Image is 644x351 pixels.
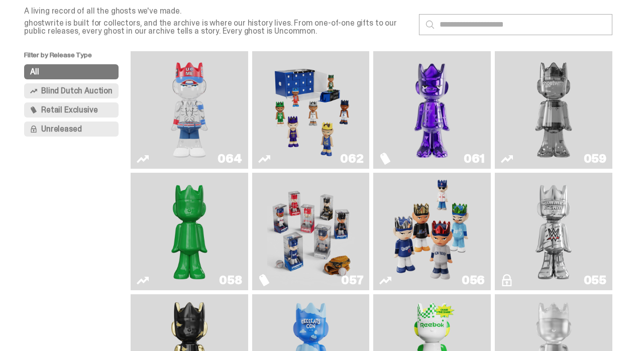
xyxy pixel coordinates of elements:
img: You Can't See Me [146,55,233,165]
div: 058 [219,274,242,286]
img: I Was There SummerSlam [510,177,597,286]
button: Unreleased [24,122,119,137]
div: 064 [218,153,242,165]
a: Game Face (2025) [258,177,364,286]
img: Game Face (2025) [267,177,355,286]
img: Game Face (2025) [267,55,355,165]
img: Schrödinger's ghost: Sunday Green [146,177,233,286]
span: Unreleased [41,125,81,133]
span: All [30,68,39,76]
p: Filter by Release Type [24,51,131,64]
a: Fantasy [379,55,485,165]
button: All [24,64,119,79]
a: Two [501,55,606,165]
span: Blind Dutch Auction [41,87,113,95]
div: 055 [584,274,606,286]
a: I Was There SummerSlam [501,177,606,286]
img: Two [510,55,597,165]
div: 057 [341,274,363,286]
div: 059 [584,153,606,165]
button: Retail Exclusive [24,102,119,118]
a: Game Face (2025) [258,55,364,165]
button: Blind Dutch Auction [24,83,119,98]
span: Retail Exclusive [41,106,97,114]
a: Schrödinger's ghost: Sunday Green [137,177,242,286]
div: 056 [462,274,485,286]
div: 062 [340,153,363,165]
div: 061 [464,153,485,165]
p: ghostwrite is built for collectors, and the archive is where our history lives. From one-of-one g... [24,19,411,35]
img: Game Face (2025) [388,177,476,286]
a: Game Face (2025) [379,177,485,286]
p: A living record of all the ghosts we've made. [24,7,411,15]
img: Fantasy [388,55,476,165]
a: You Can't See Me [137,55,242,165]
